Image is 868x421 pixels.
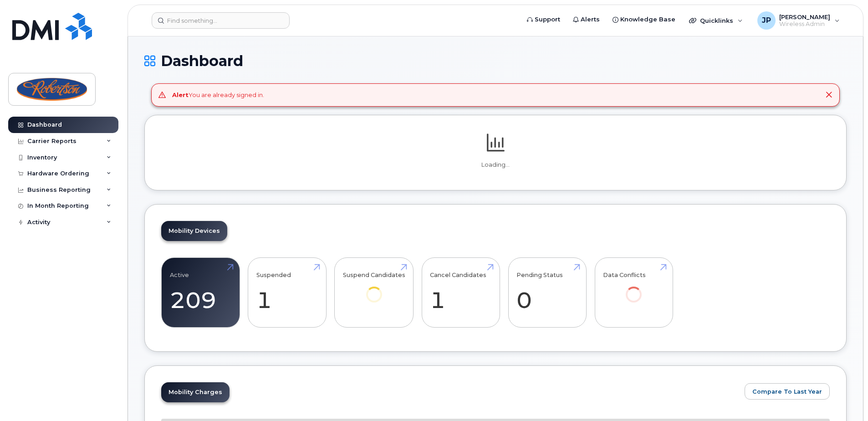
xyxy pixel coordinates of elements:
[516,262,578,323] a: Pending Status 0
[170,262,231,323] a: Active 209
[752,387,822,396] span: Compare To Last Year
[161,161,830,169] p: Loading...
[172,91,264,99] div: You are already signed in.
[144,53,847,69] h1: Dashboard
[161,382,230,402] a: Mobility Charges
[603,262,664,315] a: Data Conflicts
[343,262,405,315] a: Suspend Candidates
[256,262,318,323] a: Suspended 1
[430,262,491,323] a: Cancel Candidates 1
[745,383,830,400] button: Compare To Last Year
[172,91,189,98] strong: Alert
[161,221,227,241] a: Mobility Devices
